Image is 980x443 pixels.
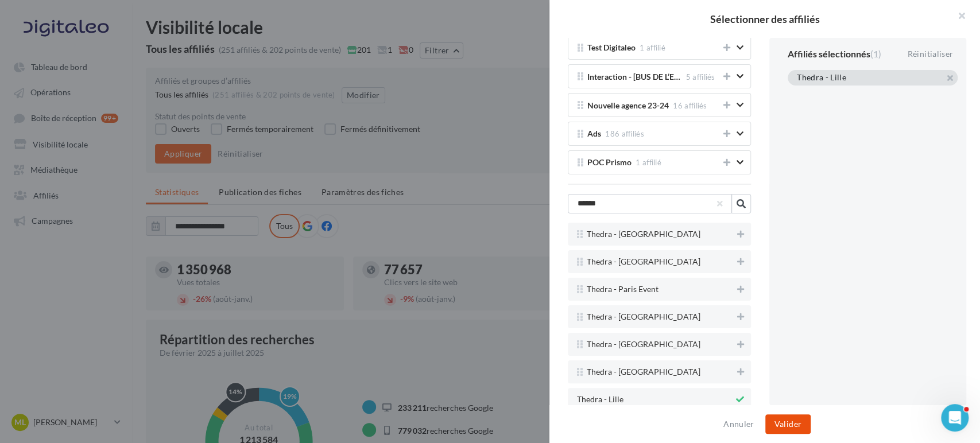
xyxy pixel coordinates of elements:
[587,258,700,266] span: Thedra - [GEOGRAPHIC_DATA]
[587,158,632,167] span: POC Prismo
[587,73,681,86] span: Interaction - [BUS DE L’EMPLOI x CIC Normandy Channel Race]
[587,130,601,138] span: Ads
[605,129,644,138] span: 186 affiliés
[765,414,811,434] button: Valider
[577,395,623,404] span: Thedra - Lille
[636,158,661,167] span: 1 affilié
[870,48,881,59] span: (1)
[797,73,846,84] div: Thedra - Lille
[587,102,669,114] span: Nouvelle agence 23-24
[719,417,758,431] button: Annuler
[941,404,969,432] iframe: Intercom live chat
[587,313,700,321] span: Thedra - [GEOGRAPHIC_DATA]
[587,368,700,376] span: Thedra - [GEOGRAPHIC_DATA]
[685,72,715,81] span: 5 affiliés
[640,43,665,52] span: 1 affilié
[788,49,881,59] div: Affiliés sélectionnés
[587,285,659,294] span: Thedra - Paris Event
[902,47,958,61] div: Réinitialiser
[587,44,636,52] span: Test Digitaleo
[587,230,700,239] span: Thedra - [GEOGRAPHIC_DATA]
[673,101,707,110] span: 16 affiliés
[587,340,700,349] span: Thedra - [GEOGRAPHIC_DATA]
[568,14,962,24] h2: Sélectionner des affiliés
